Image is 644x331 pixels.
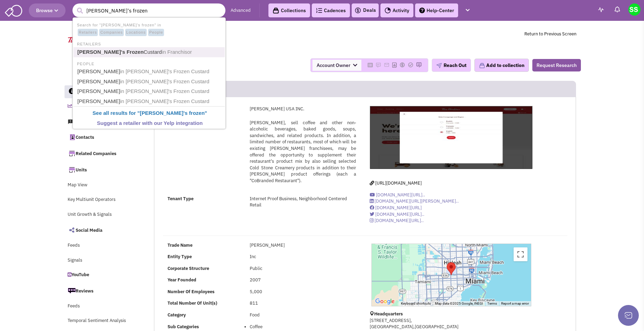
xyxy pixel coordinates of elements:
[168,300,217,306] b: Total Number Of Unit(s)
[250,324,356,330] li: Coffee
[401,301,431,306] button: Keyboard shortcuts
[64,223,140,237] a: Social Media
[375,211,424,217] span: [DOMAIN_NAME][URL]..
[312,60,361,71] span: Account Owner
[120,98,209,104] span: in [PERSON_NAME]'s Frozen Custard
[75,119,224,128] a: Suggest a retailer with our Yelp integration
[231,7,251,14] a: Advanced
[400,62,405,68] img: Please add to your accounts
[524,31,576,37] a: Return to Previous Screen
[125,29,147,36] span: Locations
[370,180,422,186] a: [URL][DOMAIN_NAME]
[354,6,376,15] a: Deals
[532,59,581,71] button: Request Research
[168,312,186,318] b: Category
[245,106,360,112] div: [PERSON_NAME] USA INC.
[375,218,424,223] span: [DOMAIN_NAME][URL]..
[312,3,350,17] a: Cadences
[375,198,459,204] span: [DOMAIN_NAME][URL][PERSON_NAME]..
[120,88,209,94] span: in [PERSON_NAME]'s Frozen Custard
[628,3,641,16] img: Stephen Songy
[384,62,389,68] img: Please add to your accounts
[64,300,140,313] a: Feeds
[245,265,360,272] div: Public
[75,87,224,96] a: [PERSON_NAME]in [PERSON_NAME]'s Frozen Custard
[75,48,224,57] a: [PERSON_NAME]'s FrozenCustardin Franchisor
[250,120,356,184] span: [PERSON_NAME], sell coffee and other non-alcoholic beverages, baked goods, soups, sandwiches, and...
[168,196,194,202] strong: Tenant Type
[120,68,209,74] span: in [PERSON_NAME]'s Frozen Custard
[316,8,322,13] img: Cadences_logo.png
[432,59,471,72] button: Reach Out
[408,62,413,68] img: Please add to your accounts
[168,254,192,260] b: Entity Type
[77,49,144,55] b: [PERSON_NAME]'s Frozen
[74,40,225,47] li: RETAILERS
[479,62,485,69] img: icon-collection-lavender.png
[487,302,497,305] a: Terms (opens in new tab)
[64,115,140,128] a: Reach Out Tips
[245,242,360,249] div: [PERSON_NAME]
[514,247,527,261] button: Toggle fullscreen view
[375,180,422,186] span: [URL][DOMAIN_NAME]
[168,265,209,271] b: Corporate Structure
[97,120,203,126] b: Suggest a retailer with our Yelp integration
[435,302,483,305] span: Map data ©2025 Google, INEGI
[385,7,391,14] img: Activity.png
[75,97,224,106] a: [PERSON_NAME]in [PERSON_NAME]'s Frozen Custard
[64,100,140,113] a: Expansion Plans
[75,109,224,118] a: See all results for "[PERSON_NAME]'s frozen"
[245,300,360,307] div: 811
[370,317,533,330] p: [STREET_ADDRESS], [GEOGRAPHIC_DATA],[GEOGRAPHIC_DATA]
[148,29,164,36] span: People
[64,162,140,177] a: Units
[64,179,140,192] a: Map View
[374,311,403,317] b: Headquarters
[5,3,22,17] img: SmartAdmin
[99,29,124,36] span: Companies
[140,110,205,116] b: [PERSON_NAME]'s frozen
[64,314,140,328] a: Temporal Sentiment Analysis
[75,67,224,76] a: [PERSON_NAME]in [PERSON_NAME]'s Frozen Custard
[474,59,529,72] button: Add to collection
[373,297,396,306] a: Open this area in Google Maps (opens a new window)
[416,62,422,68] img: Please add to your accounts
[370,106,532,169] img: TIM HORTONS USA INC.
[245,254,360,260] div: Inc
[64,239,140,252] a: Feeds
[168,242,192,248] b: Trade Name
[64,146,140,161] a: Related Companies
[64,283,140,298] a: Reviews
[370,218,424,223] a: [DOMAIN_NAME][URL]..
[436,63,442,68] img: plane.png
[64,193,140,206] a: Key Multiunit Operators
[370,192,425,198] a: [DOMAIN_NAME][URL]..
[268,3,310,17] a: Collections
[65,85,140,99] a: General Info
[380,3,413,17] a: Activity
[64,254,140,267] a: Signals
[370,198,459,204] a: [DOMAIN_NAME][URL][PERSON_NAME]..
[273,7,279,14] img: icon-collection-lavender-black.svg
[370,211,424,217] a: [DOMAIN_NAME][URL]..
[376,62,381,68] img: Please add to your accounts
[447,262,456,275] div: TIM HORTONS USA INC.
[78,29,98,36] span: Retailers
[245,277,360,283] div: 2007
[419,8,425,13] img: help.png
[64,130,140,144] a: Contacts
[245,289,360,295] div: 5,000
[245,312,360,319] div: Food
[64,269,140,282] a: YouTube
[373,297,396,306] img: Google
[168,324,199,330] b: Sub Categories
[245,196,360,209] div: Internet Proof Business, Neighborhood Centered Retail
[354,6,361,15] img: icon-deals.svg
[370,205,422,211] a: [DOMAIN_NAME][URL]
[120,78,209,84] span: in [PERSON_NAME]'s Frozen Custard
[168,289,215,295] b: Number Of Employees
[168,277,196,283] b: Year Founded
[501,302,529,305] a: Report a map error
[74,21,225,37] li: Search for "[PERSON_NAME]'s frozen" in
